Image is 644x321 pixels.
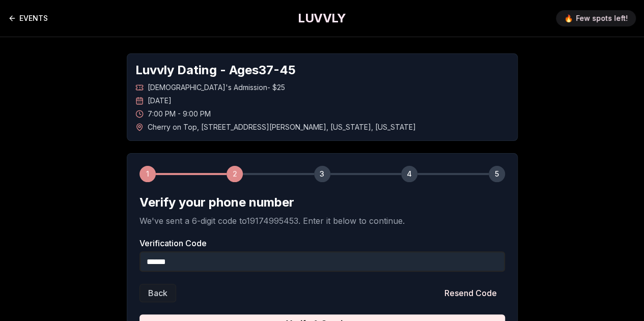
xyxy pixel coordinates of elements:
label: Verification Code [139,239,505,247]
h2: Verify your phone number [139,194,505,211]
div: 3 [314,166,330,182]
button: Back [139,284,176,302]
span: [DATE] [148,96,172,106]
span: [DEMOGRAPHIC_DATA]'s Admission - $25 [148,82,285,93]
div: 5 [489,166,505,182]
button: Resend Code [436,284,505,302]
div: 4 [401,166,417,182]
div: 2 [227,166,243,182]
span: Few spots left! [576,13,628,23]
span: 7:00 PM - 9:00 PM [148,109,211,119]
h1: Luvvly Dating - Ages 37 - 45 [135,62,509,78]
span: 🔥 [564,13,573,23]
a: Back to events [8,8,48,28]
p: We've sent a 6-digit code to 19174995453 . Enter it below to continue. [139,215,505,227]
span: Cherry on Top , [STREET_ADDRESS][PERSON_NAME] , [US_STATE] , [US_STATE] [148,122,416,132]
a: LUVVLY [298,10,346,26]
div: 1 [139,166,156,182]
